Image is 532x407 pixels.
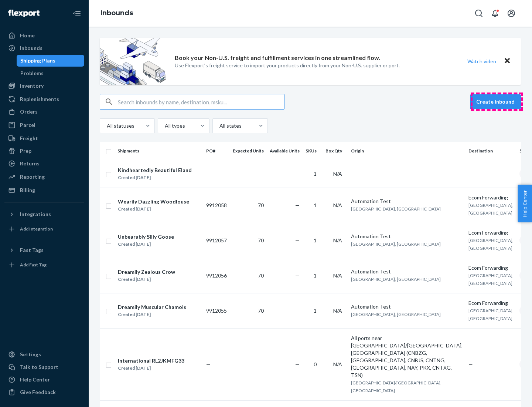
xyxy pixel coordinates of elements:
th: SKUs [303,142,323,160]
span: — [295,171,300,177]
div: Talk to Support [20,363,58,371]
span: 1 [314,272,317,279]
div: Fast Tags [20,246,44,254]
span: — [295,361,300,367]
div: Settings [20,351,41,358]
input: All states [219,122,219,129]
a: Settings [4,349,84,360]
div: Automation Test [351,233,463,240]
button: Watch video [463,56,501,67]
a: Prep [4,145,84,157]
a: Add Integration [4,223,84,235]
div: Ecom Forwarding [468,299,514,307]
div: Created [DATE] [118,205,189,213]
span: N/A [333,272,342,279]
a: Orders [4,106,84,118]
a: Reporting [4,171,84,183]
span: 70 [258,272,264,279]
div: Wearily Dazzling Woodlouse [118,198,189,205]
div: Automation Test [351,198,463,205]
div: Created [DATE] [118,311,186,318]
a: Problems [17,67,85,79]
th: PO# [203,142,230,160]
span: — [206,361,211,367]
div: Problems [20,70,44,77]
div: Created [DATE] [118,240,174,248]
div: Ecom Forwarding [468,229,514,236]
a: Add Fast Tag [4,259,84,271]
th: Expected Units [230,142,267,160]
input: All types [164,122,165,129]
span: [GEOGRAPHIC_DATA], [GEOGRAPHIC_DATA] [468,202,514,216]
button: Close Navigation [69,6,84,21]
div: Orders [20,108,38,115]
span: 70 [258,202,264,208]
div: Ecom Forwarding [468,194,514,201]
div: Add Fast Tag [20,262,47,268]
span: — [468,361,473,367]
span: — [206,171,211,177]
div: Dreamily Muscular Chamois [118,303,186,311]
span: — [295,202,300,208]
span: [GEOGRAPHIC_DATA]/[GEOGRAPHIC_DATA], [GEOGRAPHIC_DATA] [351,380,441,393]
div: Reporting [20,173,45,181]
a: Freight [4,132,84,144]
a: Inbounds [4,42,84,54]
span: N/A [333,307,342,314]
div: Unbearably Silly Goose [118,233,174,240]
span: — [295,272,300,279]
span: 1 [314,171,317,177]
div: Dreamily Zealous Crow [118,268,175,276]
div: Parcel [20,121,35,129]
div: Home [20,32,35,39]
span: [GEOGRAPHIC_DATA], [GEOGRAPHIC_DATA] [468,308,514,321]
div: Prep [20,147,31,155]
div: Billing [20,186,35,194]
a: Help Center [4,374,84,386]
span: — [295,237,300,243]
span: N/A [333,171,342,177]
span: — [295,307,300,314]
img: Flexport logo [8,10,40,17]
div: All ports near [GEOGRAPHIC_DATA]/[GEOGRAPHIC_DATA], [GEOGRAPHIC_DATA] (CNBZG, [GEOGRAPHIC_DATA], ... [351,334,463,379]
td: 9912055 [203,293,230,328]
button: Help Center [518,185,532,222]
td: 9912058 [203,188,230,223]
button: Create inbound [470,94,521,109]
div: International RL2JKMFG33 [118,357,184,364]
span: [GEOGRAPHIC_DATA], [GEOGRAPHIC_DATA] [351,276,441,282]
a: Talk to Support [4,361,84,373]
span: N/A [333,237,342,243]
span: 0 [314,361,317,367]
input: Search inbounds by name, destination, msku... [118,94,284,109]
a: Returns [4,158,84,169]
div: Created [DATE] [118,364,184,372]
p: Book your Non-U.S. freight and fulfillment services in one streamlined flow. [175,54,380,62]
span: — [468,171,473,177]
span: 70 [258,237,264,243]
ol: breadcrumbs [95,3,139,24]
a: Billing [4,184,84,196]
span: [GEOGRAPHIC_DATA], [GEOGRAPHIC_DATA] [351,241,441,247]
button: Open Search Box [471,6,486,21]
span: N/A [333,361,342,367]
div: Automation Test [351,268,463,275]
a: Home [4,30,84,41]
span: [GEOGRAPHIC_DATA], [GEOGRAPHIC_DATA] [351,206,441,212]
span: N/A [333,202,342,208]
div: Created [DATE] [118,276,175,283]
th: Box Qty [323,142,348,160]
p: Use Flexport’s freight service to import your products directly from your Non-U.S. supplier or port. [175,62,400,69]
div: Returns [20,160,40,167]
a: Inventory [4,80,84,92]
div: Automation Test [351,303,463,310]
div: Inbounds [20,44,42,52]
span: [GEOGRAPHIC_DATA], [GEOGRAPHIC_DATA] [468,273,514,286]
button: Give Feedback [4,386,84,398]
span: 1 [314,202,317,208]
a: Inbounds [100,9,133,17]
span: 1 [314,237,317,243]
th: Destination [465,142,516,160]
span: 1 [314,307,317,314]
